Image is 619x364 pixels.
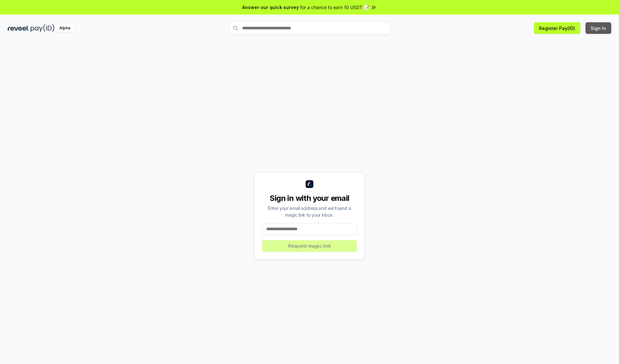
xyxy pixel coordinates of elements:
[306,180,313,188] img: logo_small
[31,24,54,32] img: pay_id
[262,205,357,218] div: Enter your email address and we’ll send a magic link to your inbox.
[8,24,29,32] img: reveel_dark
[300,4,369,11] span: for a chance to earn 10 USDT 📝
[585,22,611,34] button: Sign In
[534,22,580,34] button: Register Pay(ID)
[242,4,299,11] span: Answer our quick survey
[56,24,74,32] div: Alpha
[262,193,357,203] div: Sign in with your email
